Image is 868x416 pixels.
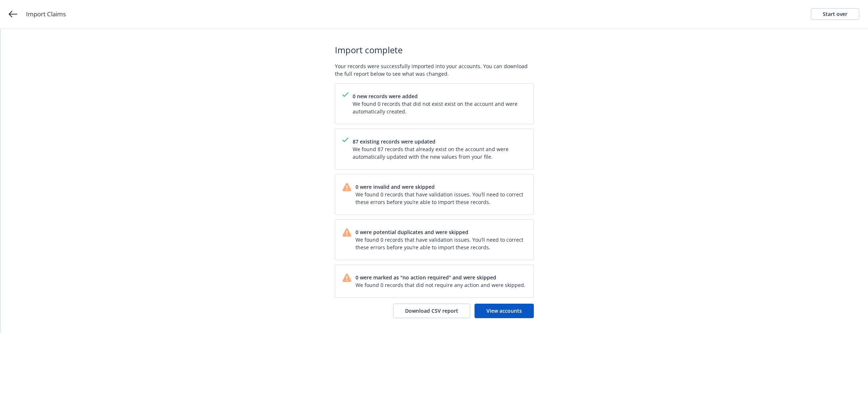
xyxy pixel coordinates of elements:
span: We found 0 records that did not require any action and were skipped. [356,281,526,289]
a: Start over [811,8,859,20]
span: 0 were marked as "no action required" and were skipped [356,274,526,281]
span: Import complete [335,43,534,57]
span: Import Claims [26,9,66,19]
span: We found 0 records that have validation issues. You’ll need to correct these errors before you’re... [356,191,526,206]
span: We found 87 records that already exist on the account and were automatically updated with the new... [353,145,526,161]
div: Start over [823,9,847,20]
span: We found 0 records that did not exist exist on the account and were automatically created. [353,100,526,115]
span: 0 were potential duplicates and were skipped [356,228,526,236]
span: 0 new records were added [353,92,526,100]
span: View accounts [486,307,522,314]
a: View accounts [475,304,534,318]
button: Download CSV report [393,304,470,318]
span: 87 existing records were updated [353,138,526,145]
span: Your records were successfully imported into your accounts. You can download the full report belo... [335,62,534,78]
span: We found 0 records that have validation issues. You’ll need to correct these errors before you’re... [356,236,526,251]
span: 0 were invalid and were skipped [356,183,526,191]
span: Download CSV report [405,307,458,314]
